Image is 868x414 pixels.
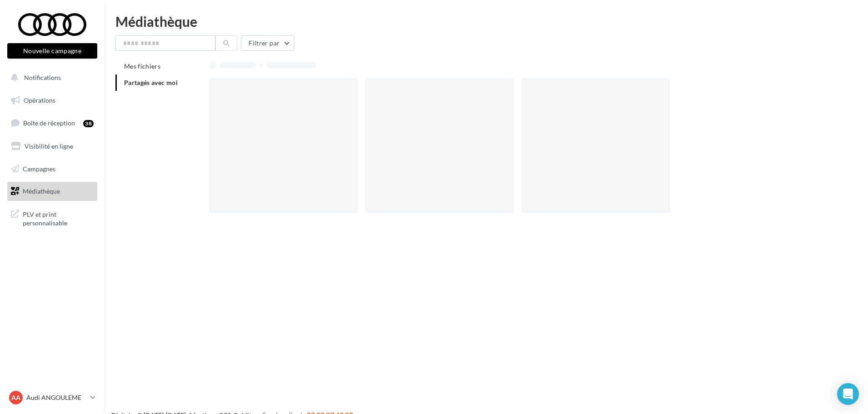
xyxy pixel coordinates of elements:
[837,383,859,405] div: Open Intercom Messenger
[115,15,857,28] div: Médiathèque
[124,79,178,86] span: Partagés avec moi
[23,187,60,195] span: Médiathèque
[5,68,95,87] button: Notifications
[5,182,99,201] a: Médiathèque
[5,137,99,156] a: Visibilité en ligne
[23,208,94,228] span: PLV et print personnalisable
[24,96,55,104] span: Opérations
[24,74,61,81] span: Notifications
[83,120,94,127] div: 38
[124,62,160,70] span: Mes fichiers
[5,205,99,231] a: PLV et print personnalisable
[7,389,97,406] a: AA Audi ANGOULEME
[7,43,97,59] button: Nouvelle campagne
[23,165,55,172] span: Campagnes
[5,91,99,110] a: Opérations
[5,160,99,179] a: Campagnes
[26,393,87,402] p: Audi ANGOULEME
[5,113,99,133] a: Boîte de réception38
[11,393,20,402] span: AA
[25,142,73,150] span: Visibilité en ligne
[241,35,294,51] button: Filtrer par
[23,119,75,127] span: Boîte de réception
